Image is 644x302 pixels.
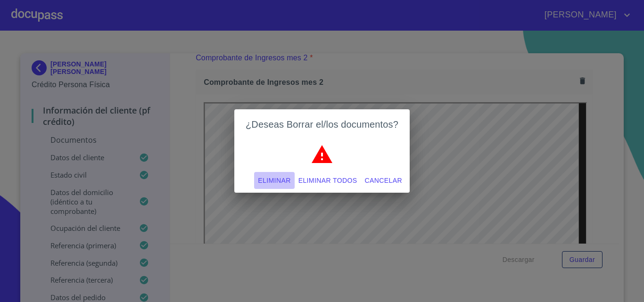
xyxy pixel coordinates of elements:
h2: ¿Deseas Borrar el/los documentos? [246,117,398,132]
span: Cancelar [365,175,402,187]
button: Cancelar [361,172,406,189]
button: Eliminar todos [295,172,361,189]
span: Eliminar [258,175,290,187]
button: Eliminar [254,172,294,189]
span: Eliminar todos [298,175,357,187]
